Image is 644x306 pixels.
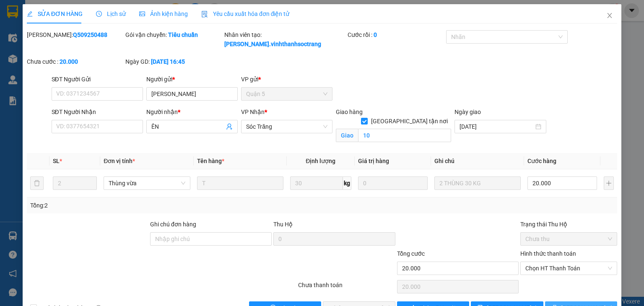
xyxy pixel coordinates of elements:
b: [DATE] 16:45 [151,58,185,65]
button: Close [598,4,621,28]
div: Ngày GD: [125,57,222,66]
span: Tên hàng [197,158,224,164]
span: close [606,12,613,19]
label: Ghi chú đơn hàng [150,221,196,228]
input: Ghi chú đơn hàng [150,232,272,246]
span: Lịch sử [96,10,126,17]
div: Chưa thanh toán [297,280,396,295]
span: Sóc Trăng [246,120,327,133]
span: clock-circle [96,11,102,17]
th: Ghi chú [431,153,524,169]
b: Q509250488 [73,31,107,38]
input: Ngày giao [460,122,533,131]
b: [PERSON_NAME].vinhthanhsoctrang [224,41,321,47]
input: 0 [358,176,428,190]
span: Ảnh kiện hàng [139,10,188,17]
label: Hình thức thanh toán [520,250,576,257]
span: Định lượng [306,158,335,164]
button: plus [604,176,614,190]
li: Vĩnh Thành (Sóc Trăng) [4,4,122,36]
div: Tổng: 2 [30,201,249,210]
span: Tổng cước [397,250,425,257]
div: [PERSON_NAME]: [27,30,124,39]
img: logo.jpg [4,4,34,34]
b: 20.000 [60,58,78,65]
label: Ngày giao [454,109,481,115]
span: picture [139,11,145,17]
span: Giá trị hàng [358,158,389,164]
div: Nhân viên tạo: [224,30,346,49]
span: Chưa thu [525,233,612,245]
b: 0 [374,31,377,38]
span: Đơn vị tính [104,158,135,164]
span: SỬA ĐƠN HÀNG [27,10,83,17]
span: Giao hàng [336,109,363,115]
span: Quận 5 [246,88,327,100]
span: edit [27,11,33,17]
span: Yêu cầu xuất hóa đơn điện tử [201,10,290,17]
span: Thùng vừa [109,177,185,189]
div: Chưa cước : [27,57,124,66]
span: [GEOGRAPHIC_DATA] tận nơi [368,117,451,126]
img: icon [201,11,208,18]
span: environment [58,56,64,62]
input: Ghi Chú [434,176,521,190]
span: environment [4,56,10,62]
div: SĐT Người Gửi [52,75,143,84]
span: Chọn HT Thanh Toán [525,262,612,275]
span: SL [53,158,60,164]
span: VP Nhận [241,109,265,115]
div: Người gửi [146,75,238,84]
input: Giao tận nơi [358,129,451,142]
span: Cước hàng [527,158,556,164]
li: VP Sóc Trăng [58,45,112,54]
li: VP Quận 8 [4,45,58,54]
input: VD: Bàn, Ghế [197,176,283,190]
button: delete [30,176,44,190]
span: Thu Hộ [273,221,293,228]
b: Tiêu chuẩn [168,31,198,38]
span: Giao [336,129,358,142]
div: SĐT Người Nhận [52,107,143,117]
span: kg [343,176,351,190]
span: user-add [226,123,233,130]
div: Trạng thái Thu Hộ [520,220,617,229]
div: Gói vận chuyển: [125,30,222,39]
div: Cước rồi : [348,30,444,39]
div: Người nhận [146,107,238,117]
div: VP gửi [241,75,332,84]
